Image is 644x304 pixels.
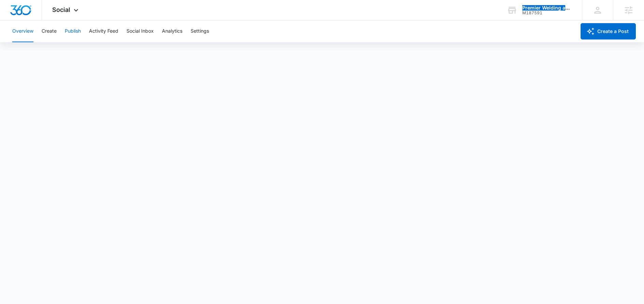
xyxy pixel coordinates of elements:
[126,20,154,42] button: Social Inbox
[42,20,57,42] button: Create
[12,20,33,42] button: Overview
[89,20,118,42] button: Activity Feed
[191,20,209,42] button: Settings
[65,20,81,42] button: Publish
[522,11,572,15] div: account id
[52,6,70,13] span: Social
[162,20,182,42] button: Analytics
[581,23,636,39] button: Create a Post
[522,5,572,11] div: account name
